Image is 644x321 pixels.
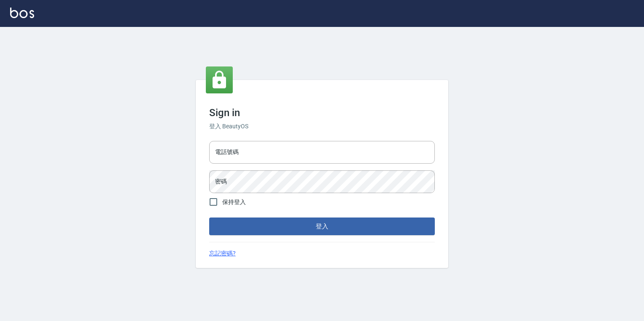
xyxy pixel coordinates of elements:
[10,8,34,18] img: Logo
[209,249,236,258] a: 忘記密碼?
[222,198,246,207] span: 保持登入
[209,218,435,235] button: 登入
[209,122,435,131] h6: 登入 BeautyOS
[209,107,435,119] h3: Sign in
